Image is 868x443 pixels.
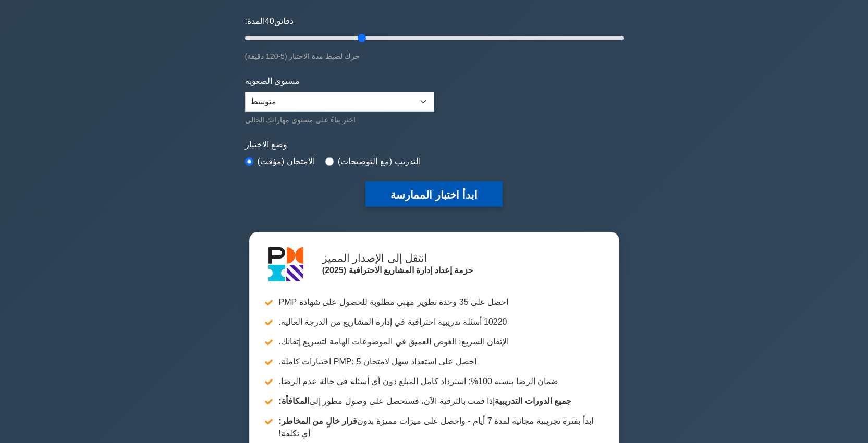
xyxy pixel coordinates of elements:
font: مستوى الصعوبة [245,77,300,85]
font: حرك لضبط مدة الاختبار (5-120 دقيقة) [245,52,360,60]
font: وضع الاختبار [245,140,287,149]
font: الامتحان (مؤقت) [258,157,315,166]
font: المدة: [245,17,265,26]
font: ابدأ اختبار الممارسة [390,189,477,201]
font: 40 [265,17,274,26]
font: اختر بناءً على مستوى مهاراتك الحالي [245,116,356,124]
font: دقائق [274,17,294,26]
button: ابدأ اختبار الممارسة [365,181,502,207]
font: التدريب (مع التوضيحات) [338,157,421,166]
